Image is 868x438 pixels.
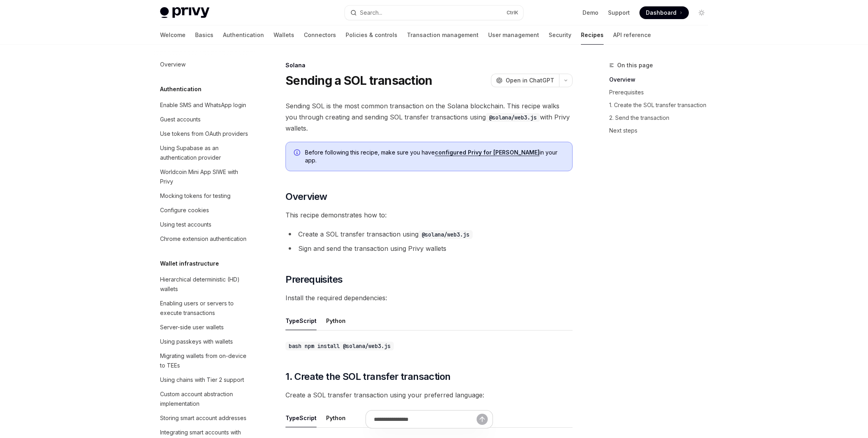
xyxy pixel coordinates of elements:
a: Migrating wallets from on-device to TEEs [154,349,256,373]
a: Using chains with Tier 2 support [154,373,256,387]
code: @solana/web3.js [418,230,473,239]
span: Sending SOL is the most common transaction on the Solana blockchain. This recipe walks you throug... [285,100,573,134]
span: Prerequisites [285,273,342,286]
span: 1. Create the SOL transfer transaction [285,370,450,383]
a: Support [608,9,630,17]
div: Migrating wallets from on-device to TEEs [160,351,251,370]
span: Ctrl K [506,10,518,16]
span: Before following this recipe, make sure you have in your app. [305,149,564,164]
a: Recipes [581,25,604,45]
div: Custom account abstraction implementation [160,389,251,409]
a: configured Privy for [PERSON_NAME] [435,149,540,156]
a: API reference [613,25,651,45]
a: Guest accounts [154,112,256,127]
a: 2. Send the transaction [609,111,714,124]
a: Transaction management [407,25,479,45]
a: Overview [154,57,256,72]
a: Authentication [223,25,264,45]
button: Send message [477,414,488,425]
a: Mocking tokens for testing [154,189,256,203]
div: Mocking tokens for testing [160,191,231,201]
div: Using test accounts [160,220,211,229]
button: TypeScript [285,311,317,330]
a: User management [488,25,539,45]
a: Use tokens from OAuth providers [154,127,256,141]
a: Server-side user wallets [154,320,256,334]
a: Basics [195,25,213,45]
span: Dashboard [646,9,676,17]
div: Solana [285,61,573,69]
a: Prerequisites [609,86,714,99]
span: Open in ChatGPT [506,76,554,84]
a: Wallets [274,25,294,45]
a: Security [549,25,571,45]
a: Policies & controls [346,25,397,45]
a: Enable SMS and WhatsApp login [154,98,256,112]
a: Storing smart account addresses [154,411,256,425]
a: Chrome extension authentication [154,232,256,246]
span: Create a SOL transfer transaction using your preferred language: [285,389,573,401]
button: Open in ChatGPT [491,74,559,87]
h1: Sending a SOL transaction [285,73,432,88]
span: Install the required dependencies: [285,292,573,303]
div: Configure cookies [160,205,209,215]
svg: Info [294,149,302,157]
span: On this page [617,61,653,70]
a: Overview [609,73,714,86]
a: Using test accounts [154,217,256,232]
span: Overview [285,190,327,203]
a: Custom account abstraction implementation [154,387,256,411]
h5: Wallet infrastructure [160,259,219,268]
a: Dashboard [639,6,689,19]
h5: Authentication [160,84,201,94]
div: Server-side user wallets [160,323,224,332]
div: Using chains with Tier 2 support [160,375,244,385]
button: Search...CtrlK [345,6,523,20]
div: Guest accounts [160,115,201,124]
div: Chrome extension authentication [160,234,246,244]
a: Connectors [304,25,336,45]
button: Python [326,311,346,330]
li: Sign and send the transaction using Privy wallets [285,243,573,254]
span: This recipe demonstrates how to: [285,209,573,221]
a: Worldcoin Mini App SIWE with Privy [154,165,256,189]
a: Enabling users or servers to execute transactions [154,296,256,320]
div: Hierarchical deterministic (HD) wallets [160,275,251,294]
a: Using Supabase as an authentication provider [154,141,256,165]
a: 1. Create the SOL transfer transaction [609,99,714,111]
code: bash npm install @solana/web3.js [285,342,394,350]
a: Welcome [160,25,186,45]
div: Storing smart account addresses [160,413,246,423]
a: Demo [583,9,598,17]
a: Hierarchical deterministic (HD) wallets [154,272,256,296]
a: Next steps [609,124,714,137]
div: Enable SMS and WhatsApp login [160,100,246,110]
li: Create a SOL transfer transaction using [285,229,573,240]
button: Toggle dark mode [695,6,708,19]
div: Enabling users or servers to execute transactions [160,299,251,318]
div: Using Supabase as an authentication provider [160,143,251,162]
img: light logo [160,7,209,18]
a: Configure cookies [154,203,256,217]
code: @solana/web3.js [486,113,540,122]
div: Using passkeys with wallets [160,337,233,346]
div: Use tokens from OAuth providers [160,129,248,139]
div: Worldcoin Mini App SIWE with Privy [160,167,251,186]
div: Search... [360,8,382,18]
div: Overview [160,60,186,69]
a: Using passkeys with wallets [154,334,256,349]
